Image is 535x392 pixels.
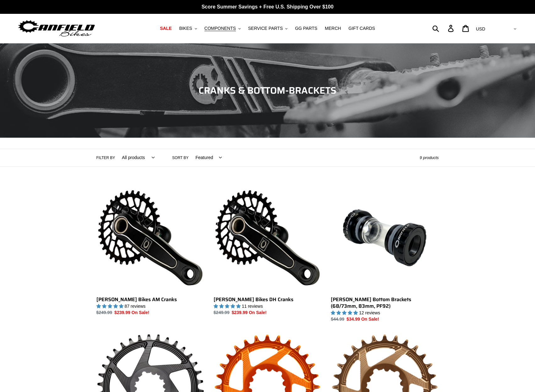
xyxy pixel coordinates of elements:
[345,24,378,33] a: GIFT CARDS
[436,21,452,35] input: Search
[295,26,317,31] span: GG PARTS
[96,155,115,161] label: Filter by
[325,26,341,31] span: MERCH
[179,26,192,31] span: BIKES
[248,26,283,31] span: SERVICE PARTS
[17,19,96,38] img: Canfield Bikes
[160,26,172,31] span: SALE
[420,155,439,160] span: 9 products
[176,24,200,33] button: BIKES
[292,24,320,33] a: GG PARTS
[245,24,291,33] button: SERVICE PARTS
[201,24,244,33] button: COMPONENTS
[172,155,188,161] label: Sort by
[348,26,375,31] span: GIFT CARDS
[199,83,336,98] span: CRANKS & BOTTOM-BRACKETS
[157,24,175,33] a: SALE
[205,26,236,31] span: COMPONENTS
[322,24,344,33] a: MERCH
